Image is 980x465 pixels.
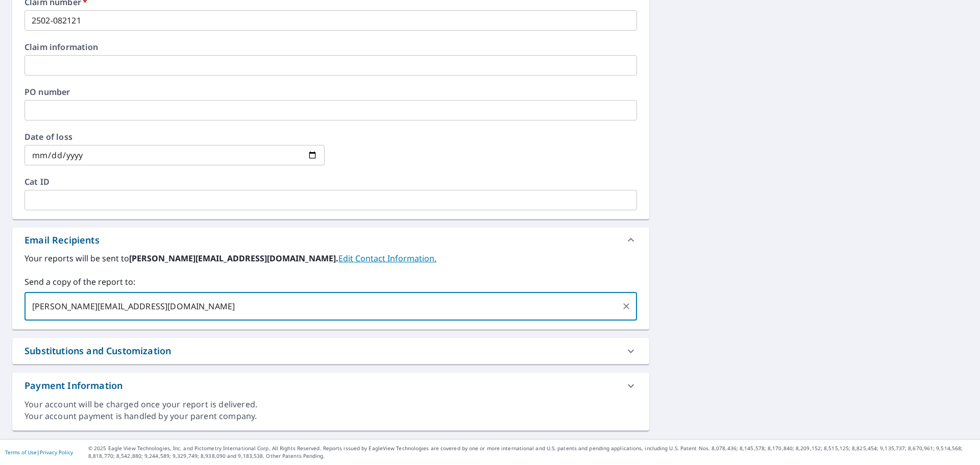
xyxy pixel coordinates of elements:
[24,410,637,422] div: Your account payment is handled by your parent company.
[40,449,73,456] a: Privacy Policy
[12,338,649,364] div: Substitutions and Customization
[24,399,637,410] div: Your account will be charged once your report is delivered.
[619,299,633,313] button: Clear
[24,43,637,51] label: Claim information
[24,379,122,393] div: Payment Information
[5,449,73,455] p: |
[88,445,975,460] p: © 2025 Eagle View Technologies, Inc. and Pictometry International Corp. All Rights Reserved. Repo...
[24,178,637,186] label: Cat ID
[129,253,338,264] b: [PERSON_NAME][EMAIL_ADDRESS][DOMAIN_NAME].
[24,88,637,96] label: PO number
[12,228,649,252] div: Email Recipients
[24,344,171,358] div: Substitutions and Customization
[12,373,649,399] div: Payment Information
[24,276,637,288] label: Send a copy of the report to:
[24,133,325,141] label: Date of loss
[5,449,37,456] a: Terms of Use
[24,233,100,247] div: Email Recipients
[24,252,637,264] label: Your reports will be sent to
[338,253,436,264] a: EditContactInfo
